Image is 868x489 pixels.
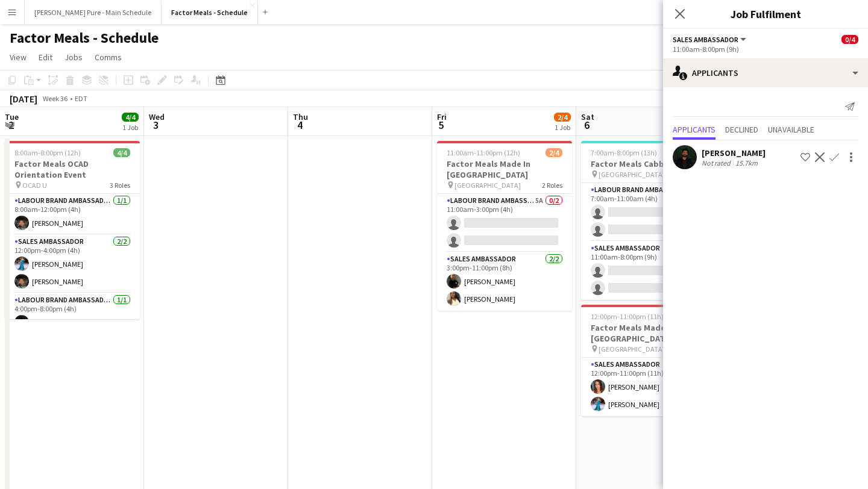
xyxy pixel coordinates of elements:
span: [GEOGRAPHIC_DATA] [599,170,665,179]
h3: Factor Meals Cabbagetown [581,158,716,169]
span: OCAD U [22,181,47,190]
h1: Factor Meals - Schedule [10,29,159,47]
a: Jobs [60,49,87,65]
span: Declined [725,125,758,134]
span: 5 [435,118,447,132]
h3: Factor Meals Made In [GEOGRAPHIC_DATA] [437,158,572,180]
span: Wed [149,111,165,122]
span: [GEOGRAPHIC_DATA] [454,181,521,190]
span: 2/4 [546,148,562,157]
div: Not rated [702,158,733,167]
a: Comms [90,49,127,65]
span: 12:00pm-11:00pm (11h) [591,312,664,321]
span: Sales Ambassador [673,35,738,44]
span: Applicants [673,125,715,134]
app-card-role: Sales Ambassador2/212:00pm-11:00pm (11h)[PERSON_NAME][PERSON_NAME] [581,358,716,416]
app-card-role: Labour Brand Ambassadors1A0/27:00am-11:00am (4h) [581,183,716,241]
span: Thu [293,111,308,122]
span: Jobs [64,52,83,63]
span: 3 [147,118,165,132]
a: View [5,49,31,65]
div: 1 Job [122,123,138,132]
span: 7:00am-8:00pm (13h) [591,148,657,157]
button: Factor Meals - Schedule [162,1,258,24]
span: 3 Roles [110,181,130,190]
span: 2/4 [554,113,571,122]
span: Tue [5,111,19,122]
app-job-card: 7:00am-8:00pm (13h)0/4Factor Meals Cabbagetown [GEOGRAPHIC_DATA]2 RolesLabour Brand Ambassadors1A... [581,141,716,300]
button: Sales Ambassador [673,35,748,44]
app-card-role: Labour Brand Ambassadors1/14:00pm-8:00pm (4h)[PERSON_NAME] [5,293,140,334]
span: 2 Roles [542,181,562,190]
h3: Factor Meals Made In [GEOGRAPHIC_DATA] [581,322,716,344]
h3: Job Fulfilment [663,6,868,22]
div: [DATE] [10,93,37,105]
span: 2 [3,118,19,132]
app-job-card: 12:00pm-11:00pm (11h)2/2Factor Meals Made In [GEOGRAPHIC_DATA] [GEOGRAPHIC_DATA]1 RoleSales Ambas... [581,305,716,416]
span: View [10,52,27,63]
div: 15.7km [733,158,760,167]
span: Fri [437,111,447,122]
app-card-role: Labour Brand Ambassadors1/18:00am-12:00pm (4h)[PERSON_NAME] [5,194,140,235]
span: [GEOGRAPHIC_DATA] [599,344,665,354]
div: [PERSON_NAME] [702,148,766,158]
span: 4 [291,118,308,132]
div: 1 Job [555,123,570,132]
span: Sat [581,111,594,122]
span: 4/4 [122,113,139,122]
h3: Factor Meals OCAD Orientation Event [5,158,140,180]
app-card-role: Sales Ambassador2/212:00pm-4:00pm (4h)[PERSON_NAME][PERSON_NAME] [5,235,140,293]
div: Applicants [663,58,868,87]
div: EDT [75,94,87,103]
span: Unavailable [768,125,814,134]
app-card-role: Labour Brand Ambassadors5A0/211:00am-3:00pm (4h) [437,194,572,252]
a: Edit [34,49,57,65]
button: [PERSON_NAME] Pure - Main Schedule [25,1,162,24]
app-job-card: 8:00am-8:00pm (12h)4/4Factor Meals OCAD Orientation Event OCAD U3 RolesLabour Brand Ambassadors1/... [5,141,140,319]
div: 11:00am-8:00pm (9h) [673,45,858,54]
span: Week 36 [40,94,70,103]
app-card-role: Sales Ambassador1A0/211:00am-8:00pm (9h) [581,241,716,300]
span: 8:00am-8:00pm (12h) [14,148,81,157]
app-card-role: Sales Ambassador2/23:00pm-11:00pm (8h)[PERSON_NAME][PERSON_NAME] [437,252,572,311]
span: Edit [39,52,52,63]
span: 0/4 [841,35,858,44]
span: 11:00am-11:00pm (12h) [447,148,520,157]
span: Comms [95,52,122,63]
span: 6 [579,118,594,132]
app-job-card: 11:00am-11:00pm (12h)2/4Factor Meals Made In [GEOGRAPHIC_DATA] [GEOGRAPHIC_DATA]2 RolesLabour Bra... [437,141,572,311]
span: 4/4 [113,148,130,157]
